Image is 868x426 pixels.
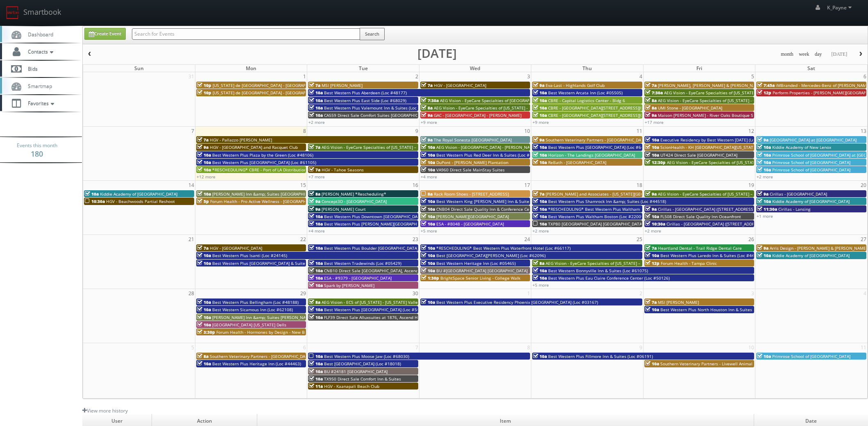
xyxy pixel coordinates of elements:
span: Kiddie Academy of [GEOGRAPHIC_DATA] [100,191,177,197]
span: 10a [309,105,323,111]
span: *RESCHEDULING* Best Western Plus Waltham Boston (Loc #22009) [548,206,682,212]
a: +2 more [757,174,773,180]
span: Spark by [PERSON_NAME] [324,282,374,288]
span: 27 [860,235,867,244]
span: 12 [748,127,755,135]
span: CNB04 Direct Sale Quality Inn & Conference Center [436,206,537,212]
span: [PERSON_NAME] Inn &amp; Suites [GEOGRAPHIC_DATA] [212,191,321,197]
span: 10a [421,152,435,158]
span: 8a [645,105,657,111]
span: Best Western Sicamous Inn (Loc #62108) [212,307,293,312]
span: 18 [636,181,643,189]
span: 10a [197,314,211,320]
span: Primrose School of [GEOGRAPHIC_DATA] [772,167,850,173]
span: Best Western Plus Waltham Boston (Loc #22009) [548,214,645,219]
span: Rack Room Shoes - [STREET_ADDRESS] [434,191,509,197]
span: 10a [197,361,211,367]
span: 10a [757,144,771,150]
span: 1:30p [421,275,439,281]
span: 10a [533,112,547,118]
span: 7a [309,167,320,173]
span: 10a [197,159,211,165]
span: [US_STATE] de [GEOGRAPHIC_DATA] - [GEOGRAPHIC_DATA] [213,90,326,96]
a: +12 more [197,174,215,180]
span: GAC - [GEOGRAPHIC_DATA] - [PERSON_NAME] [434,112,521,118]
a: +2 more [533,228,549,234]
span: 9a [421,112,433,118]
span: 14 [188,181,195,189]
a: +17 more [645,119,664,125]
span: HGV - [GEOGRAPHIC_DATA] and Racquet Club [210,144,298,150]
span: 10a [533,353,547,359]
span: Cirillas - [GEOGRAPHIC_DATA] ([STREET_ADDRESS]) [658,206,756,212]
span: [PERSON_NAME][GEOGRAPHIC_DATA] [436,214,509,219]
span: 12p [757,90,771,96]
span: 10a [309,275,323,281]
span: Kiddie Academy of [GEOGRAPHIC_DATA] [772,253,850,258]
span: TX950 Direct Sale Comfort Inn & Suites [324,376,401,382]
a: +4 more [421,174,437,180]
span: 16 [412,181,419,189]
span: 9 [415,127,419,135]
span: BU #24181 [GEOGRAPHIC_DATA] [324,369,388,374]
span: 7a [309,144,320,150]
span: 7a [645,82,657,88]
span: Best Western Plus Heritage Inn (Loc #44463) [212,361,301,367]
span: TXP80 [GEOGRAPHIC_DATA] [GEOGRAPHIC_DATA] [548,221,643,227]
span: 10a [421,167,435,173]
button: month [778,49,796,59]
span: 11:30a [757,206,777,212]
span: 5 [750,72,755,81]
span: Cirillas - [GEOGRAPHIC_DATA] [770,191,827,197]
span: 26 [748,235,755,244]
span: Dashboard [24,31,53,38]
span: 10a [421,253,435,258]
span: The Royal Sonesta [GEOGRAPHIC_DATA] [434,137,512,143]
button: [DATE] [828,49,850,59]
span: Best Western Heritage Inn (Loc #05465) [436,260,516,266]
span: 8a [309,191,320,197]
span: 10a [309,314,323,320]
span: 8a [421,191,433,197]
span: 10a [309,361,323,367]
span: CNB10 Direct Sale [GEOGRAPHIC_DATA], Ascend Hotel Collection [324,268,451,273]
span: 10a [757,159,771,165]
span: HGV - Tahoe Seasons [322,167,364,173]
span: 4 [639,72,643,81]
span: 10a [197,191,211,197]
span: 10p [197,90,211,96]
span: 10a [309,98,323,103]
strong: 180 [31,149,43,159]
span: AEG Vision - EyeCare Specialties of [US_STATE] – [PERSON_NAME] Eye Care [658,191,805,197]
span: Executive Residency by Best Western [DATE] (Loc #44764) [660,137,774,143]
span: Best Western Plus Laredo Inn & Suites (Loc #44702) [660,253,763,258]
h2: [DATE] [417,49,457,57]
span: 9a [757,137,768,143]
span: 8a [421,105,433,111]
span: Best Western King [PERSON_NAME] Inn & Suites (Loc #62106) [436,198,558,204]
input: Search for Events [132,28,360,40]
span: 10:30a [645,221,665,227]
span: 11a [309,383,323,389]
span: Southern Veterinary Partners - [GEOGRAPHIC_DATA] [210,353,311,359]
span: Best Western Arcata Inn (Loc #05505) [548,90,623,96]
span: 28 [188,289,195,298]
span: Best Western Plus [GEOGRAPHIC_DATA] & Suites (Loc #61086) [212,260,334,266]
span: 9a [533,137,544,143]
span: 10a [533,275,547,281]
span: Best Western Plus Downtown [GEOGRAPHIC_DATA] (Loc #48199) [324,214,450,219]
span: 21 [188,235,195,244]
span: Southern Veterinary Partners - Livewell Animal Urgent Care of [GEOGRAPHIC_DATA] [660,361,824,367]
span: 10p [197,82,211,88]
span: [PERSON_NAME] Court [322,206,366,212]
span: 9a [421,137,433,143]
span: 10a [421,221,435,227]
span: [US_STATE] de [GEOGRAPHIC_DATA] - [GEOGRAPHIC_DATA] [213,82,326,88]
span: Best Western Plus Red Deer Inn & Suites (Loc #61062) [436,152,543,158]
span: 8a [309,299,320,305]
span: Best Western Tradewinds (Loc #05429) [324,260,401,266]
a: +1 more [757,213,773,219]
span: Favorites [24,100,56,107]
span: 10a [309,90,323,96]
span: 10a [197,307,211,312]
